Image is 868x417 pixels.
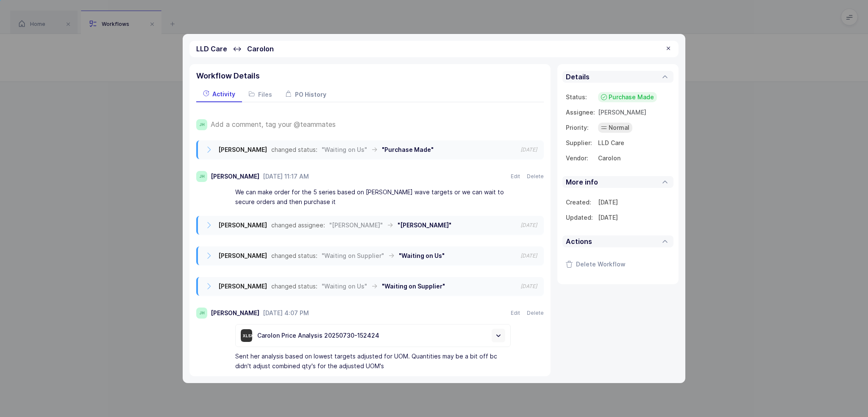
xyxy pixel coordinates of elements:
button: Delete Workflow [566,257,626,271]
span: [DATE] [520,147,537,153]
span: Carolon [247,45,274,53]
td: Updated: [566,210,591,225]
span: "Waiting on Supplier" [382,283,445,290]
span: changed status: [271,283,317,290]
div: Details [562,83,673,173]
span: changed status: [271,146,317,153]
div: [PERSON_NAME] [211,173,259,180]
span: Add a comment, tag your @teammates [211,120,336,128]
span: [DATE] [520,222,537,228]
td: Status: [566,90,591,105]
span: [DATE] 11:17 AM [263,173,309,180]
td: Assignee: [566,105,591,120]
span: [PERSON_NAME] [218,146,267,153]
td: [DATE] [598,210,670,225]
td: LLD Care [598,135,670,151]
span: Files [258,91,272,98]
span: → [371,146,378,153]
span: "Waiting on Us" [322,146,367,153]
span: "Purchase Made" [382,146,434,153]
span: [PERSON_NAME] [218,283,267,290]
div: [PERSON_NAME] [598,109,646,115]
td: Carolon [598,151,670,166]
div: Purchase Made [598,92,657,102]
span: "Waiting on Us" [399,252,445,259]
span: [DATE] 4:07 PM [263,309,309,316]
div: Carolon Price Analysis 20250730-152424 [257,333,465,339]
span: Normal [609,123,629,132]
span: Purchase Made [609,93,654,101]
td: Priority: [566,120,591,135]
div: Actions [562,247,673,278]
span: JH [196,119,207,130]
button: Edit [511,310,520,316]
div: xlsx [242,334,254,339]
button: Delete [527,174,544,179]
td: Created: [566,195,591,210]
div: Normal [598,123,632,133]
div: Details [566,67,590,87]
button: Edit [511,174,520,179]
span: → [388,252,395,259]
div: Sent her analysis based on lowest targets adjusted for UOM. Quantities may be a bit off bc didn't... [235,350,511,373]
div: Actions [562,235,673,247]
div: We can make order for the 5 series based on [PERSON_NAME] wave targets or we can wait to secure o... [235,185,511,209]
span: [PERSON_NAME] [598,109,646,116]
span: ↔ [233,45,242,53]
span: LLD Care [196,45,227,53]
span: [DATE] [520,253,537,259]
span: [DATE] [520,283,537,289]
span: JH [196,308,207,319]
span: "Waiting on Supplier" [322,252,384,259]
td: [DATE] [598,195,670,210]
td: Supplier: [566,135,591,151]
div: Details [562,71,673,83]
span: PO History [295,91,326,98]
span: [PERSON_NAME] [218,222,267,229]
td: Vendor: [566,151,591,166]
div: [PERSON_NAME] [211,310,259,316]
span: [PERSON_NAME] [218,252,267,259]
div: More info [566,172,598,192]
span: changed assignee: [271,222,325,229]
div: Actions [566,231,592,252]
div: More info [562,188,673,232]
span: Activity [212,90,235,98]
span: → [387,221,393,229]
span: → [371,282,378,290]
span: Workflow Details [196,71,260,81]
span: changed status: [271,252,317,259]
span: "[PERSON_NAME]" [329,222,383,229]
button: Delete [527,310,544,316]
span: JH [196,171,207,182]
div: More info [562,176,673,188]
span: "[PERSON_NAME]" [398,222,451,229]
span: "Waiting on Us" [322,283,367,290]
